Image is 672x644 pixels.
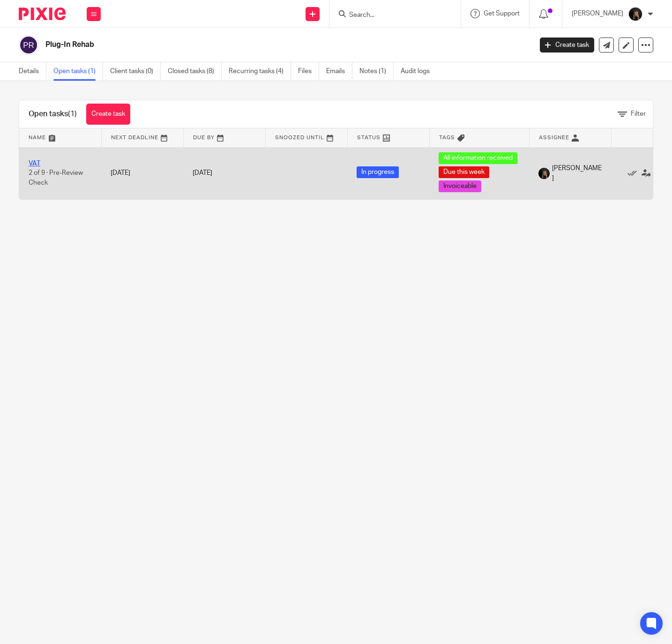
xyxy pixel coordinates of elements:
span: [DATE] [193,170,212,176]
span: Invoiceable [439,180,481,192]
span: (1) [68,110,77,118]
a: Client tasks (0) [110,62,161,81]
img: 455A9867.jpg [628,7,643,22]
img: 455A9867.jpg [538,168,550,179]
span: Snoozed Until [275,135,324,140]
a: Recurring tasks (4) [229,62,291,81]
a: Files [298,62,319,81]
input: Search [348,11,433,20]
span: In progress [357,166,399,178]
a: Create task [86,104,130,125]
span: Get Support [484,10,520,17]
h2: Plug-In Rehab [45,40,430,50]
h1: Open tasks [29,109,77,119]
a: Details [19,62,46,81]
a: Mark as done [627,168,642,178]
img: Pixie [19,7,66,20]
span: [PERSON_NAME] [552,164,602,183]
p: [PERSON_NAME] [572,9,623,18]
span: Filter [631,111,646,117]
a: VAT [29,160,40,167]
span: 2 of 9 · Pre-Review Check [29,170,83,186]
span: Due this week [439,166,489,178]
img: svg%3E [19,35,38,55]
a: Open tasks (1) [53,62,103,81]
a: Closed tasks (8) [168,62,222,81]
a: Create task [540,37,594,52]
td: [DATE] [101,147,183,199]
span: Status [357,135,381,140]
a: Emails [326,62,352,81]
a: Notes (1) [359,62,394,81]
span: Tags [439,135,455,140]
span: All information received [439,152,517,164]
a: Audit logs [401,62,437,81]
